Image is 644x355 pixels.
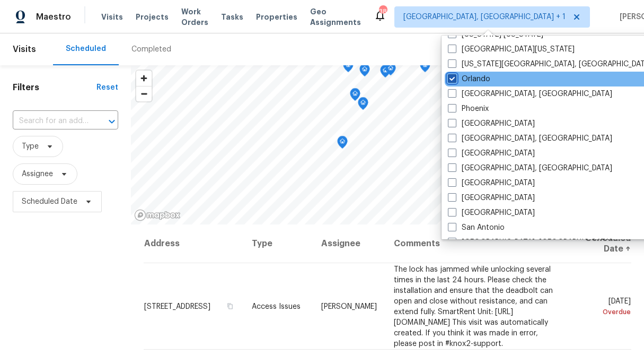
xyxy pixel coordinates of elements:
[448,89,612,99] label: [GEOGRAPHIC_DATA], [GEOGRAPHIC_DATA]
[448,103,489,114] label: Phoenix
[394,265,553,347] span: The lock has jammed while unlocking several times in the last 24 hours. Please check the installa...
[343,59,354,76] div: Map marker
[13,38,36,61] span: Visits
[221,13,243,21] span: Tasks
[448,74,490,84] label: Orlando
[448,237,612,248] label: [GEOGRAPHIC_DATA], [GEOGRAPHIC_DATA]
[379,6,386,17] div: 38
[252,302,301,310] span: Access Issues
[321,302,377,310] span: [PERSON_NAME]
[131,44,171,55] div: Completed
[350,88,360,105] div: Map marker
[385,224,571,263] th: Comments
[448,133,612,144] label: [GEOGRAPHIC_DATA], [GEOGRAPHIC_DATA]
[448,207,535,218] label: [GEOGRAPHIC_DATA]
[225,301,235,310] button: Copy Address
[420,59,430,76] div: Map marker
[579,306,631,317] div: Overdue
[144,302,210,310] span: [STREET_ADDRESS]
[448,178,535,188] label: [GEOGRAPHIC_DATA]
[136,86,152,101] button: Zoom out
[96,82,118,93] div: Reset
[448,193,535,203] label: [GEOGRAPHIC_DATA]
[448,222,505,233] label: San Antonio
[136,71,152,86] button: Zoom in
[571,224,631,263] th: Scheduled Date ↑
[131,65,616,224] canvas: Map
[385,63,396,79] div: Map marker
[22,196,77,207] span: Scheduled Date
[101,12,123,22] span: Visits
[66,44,106,54] div: Scheduled
[144,224,243,263] th: Address
[134,209,181,221] a: Mapbox homepage
[403,12,566,22] span: [GEOGRAPHIC_DATA], [GEOGRAPHIC_DATA] + 1
[136,12,169,22] span: Projects
[36,12,71,22] span: Maestro
[337,136,348,152] div: Map marker
[22,141,39,152] span: Type
[22,169,53,179] span: Assignee
[104,114,119,129] button: Open
[359,64,370,80] div: Map marker
[448,44,575,55] label: [GEOGRAPHIC_DATA][US_STATE]
[448,118,535,129] label: [GEOGRAPHIC_DATA]
[380,65,391,81] div: Map marker
[448,163,612,174] label: [GEOGRAPHIC_DATA], [GEOGRAPHIC_DATA]
[579,297,631,317] span: [DATE]
[181,6,208,28] span: Work Orders
[358,97,368,114] div: Map marker
[313,224,385,263] th: Assignee
[448,148,535,159] label: [GEOGRAPHIC_DATA]
[310,6,361,28] span: Geo Assignments
[13,113,89,129] input: Search for an address...
[243,224,313,263] th: Type
[256,12,297,22] span: Properties
[13,82,96,93] h1: Filters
